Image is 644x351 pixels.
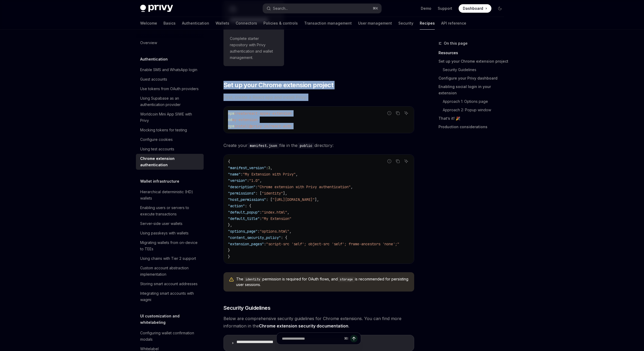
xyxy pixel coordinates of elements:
[223,315,414,330] span: Below are comprehensive security guidelines for Chrome extensions. You can find more information ...
[140,155,200,168] div: Chrome extension authentication
[228,235,281,240] span: "content_security_policy"
[266,111,291,116] span: my-extension
[140,239,200,252] div: Migrating wallets from on-device to TEEs
[266,242,399,246] span: "script-src 'self'; object-src 'self'; frame-ancestors 'none';"
[386,158,393,165] button: Report incorrect code
[140,220,182,227] div: Server-side user wallets
[441,17,466,30] a: API reference
[228,223,232,227] span: },
[229,277,234,282] svg: Warning
[249,124,291,128] span: @privy-io/react-auth
[496,4,504,13] button: Toggle dark mode
[228,204,245,208] span: "action"
[439,106,508,114] a: Approach 2: Popup window
[243,172,296,177] span: "My Extension with Privy"
[228,159,230,164] span: {
[228,216,260,221] span: "default_title"
[394,110,401,117] button: Copy the contents from the code block
[459,4,491,13] a: Dashboard
[247,178,249,183] span: :
[234,124,249,128] span: install
[140,205,200,217] div: Enabling users or servers to execute transactions
[140,189,200,201] div: Hierarchical deterministic (HD) wallets
[140,76,167,82] div: Guest accounts
[228,172,241,177] span: "name"
[228,165,266,170] span: "manifest_version"
[263,17,298,30] a: Policies & controls
[140,281,198,287] div: Storing smart account addresses
[444,40,468,47] span: On this page
[255,191,262,196] span: : [
[439,66,508,74] a: Security Guidelines
[136,94,204,109] a: Using Supabase as an authentication provider
[439,49,508,57] a: Resources
[236,17,257,30] a: Connectors
[228,184,255,189] span: "description"
[304,17,352,30] a: Transaction management
[136,75,204,84] a: Guest accounts
[403,110,410,117] button: Ask AI
[287,210,289,215] span: ,
[358,17,392,30] a: User management
[439,114,508,123] a: That’s it! 🎉
[140,330,200,343] div: Configuring wallet confirmation modals
[223,94,414,101] span: First, create a React app and install Privy:
[282,333,342,344] input: Ask a question...
[438,6,452,11] a: Support
[136,38,204,48] a: Overview
[260,216,262,221] span: :
[338,277,355,282] code: storage
[136,238,204,254] a: Migrating wallets from on-device to TEEs
[228,191,255,196] span: "permissions"
[140,111,200,124] div: Worldcoin Mini App SIWE with Privy
[136,203,204,219] a: Enabling users or servers to execute transactions
[421,6,431,11] a: Demo
[289,229,291,234] span: ,
[228,242,264,246] span: "extension_pages"
[272,197,315,202] span: "[URL][DOMAIN_NAME]"
[281,235,287,240] span: : {
[236,276,409,287] span: The permission is required for OAuth flows, and is recommended for persisting user sessions.
[394,158,401,165] button: Copy the contents from the code block
[439,97,508,106] a: Approach 1: Options page
[350,335,358,342] button: Send message
[140,67,197,73] div: Enable SMS and WhatsApp login
[228,124,234,128] span: npm
[136,263,204,279] a: Custom account abstraction implementation
[136,328,204,344] a: Configuring wallet confirmation modals
[296,172,298,177] span: ,
[136,84,204,94] a: Use tokens from OAuth providers
[140,230,189,236] div: Using passkeys with wallets
[136,109,204,125] a: Worldcoin Mini App SIWE with Privy
[373,6,378,11] span: ⌘ K
[136,65,204,75] a: Enable SMS and WhatsApp login
[258,184,351,189] span: "Chrome extension with Privy authentication"
[228,178,247,183] span: "version"
[264,242,266,246] span: :
[351,184,353,189] span: ,
[439,74,508,82] a: Configure your Privy dashboard
[234,111,247,116] span: create
[228,111,234,116] span: npm
[273,5,288,12] div: Search...
[260,178,262,183] span: ,
[228,248,230,253] span: }
[140,290,200,303] div: Integrating smart accounts with wagmi
[140,178,179,184] h5: Wallet infrastructure
[398,17,413,30] a: Security
[140,95,200,108] div: Using Supabase as an authentication provider
[243,277,262,282] code: identity
[262,216,291,221] span: "My Extension"
[223,142,414,149] span: Create your file in the directory:
[216,17,229,30] a: Wallets
[136,135,204,144] a: Configure cookies
[255,184,258,189] span: :
[259,323,348,329] a: Chrome extension security documentation
[136,289,204,304] a: Integrating smart accounts with wagmi
[163,17,176,30] a: Basics
[223,81,333,89] span: Set up your Chrome extension project
[228,210,260,215] span: "default_popup"
[262,191,283,196] span: "identity"
[245,204,251,208] span: : {
[140,56,168,62] h5: Authentication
